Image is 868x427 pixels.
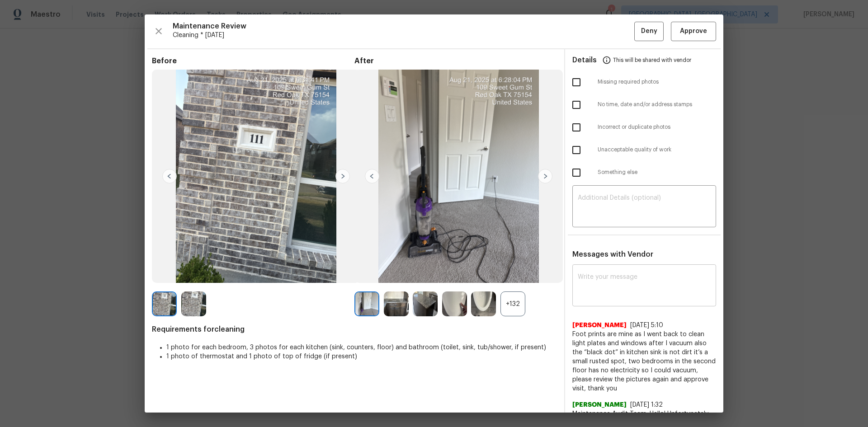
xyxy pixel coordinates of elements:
div: No time, date and/or address stamps [565,94,723,116]
span: No time, date and/or address stamps [598,101,716,108]
span: [DATE] 5:10 [630,322,663,328]
img: left-chevron-button-url [162,169,177,183]
span: Details [572,49,597,71]
li: 1 photo for each bedroom, 3 photos for each kitchen (sink, counters, floor) and bathroom (toilet,... [166,343,557,352]
span: Missing required photos [598,78,716,86]
span: Incorrect or duplicate photos [598,123,716,131]
span: Something else [598,169,716,176]
span: [PERSON_NAME] [572,321,627,330]
button: Approve [671,22,716,41]
span: Unacceptable quality of work [598,146,716,154]
img: left-chevron-button-url [365,169,379,183]
div: Incorrect or duplicate photos [565,116,723,139]
div: Something else [565,161,723,184]
span: Requirements for cleaning [152,325,557,334]
span: Maintenance Review [173,22,634,31]
span: [PERSON_NAME] [572,400,627,409]
div: +132 [500,291,525,316]
span: Cleaning * [DATE] [173,31,634,40]
span: [DATE] 1:32 [630,402,663,408]
span: After [354,56,557,66]
img: right-chevron-button-url [335,169,350,183]
span: Deny [641,26,657,37]
div: Unacceptable quality of work [565,139,723,161]
span: This will be shared with vendor [613,49,691,71]
span: Approve [680,26,707,37]
span: Messages with Vendor [572,251,653,258]
span: Before [152,56,354,66]
div: Missing required photos [565,71,723,94]
li: 1 photo of thermostat and 1 photo of top of fridge (if present) [166,352,557,361]
img: right-chevron-button-url [538,169,552,183]
button: Deny [634,22,664,41]
span: Foot prints are mine as I went back to clean light plates and windows after I vacuum also the “bl... [572,330,716,393]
